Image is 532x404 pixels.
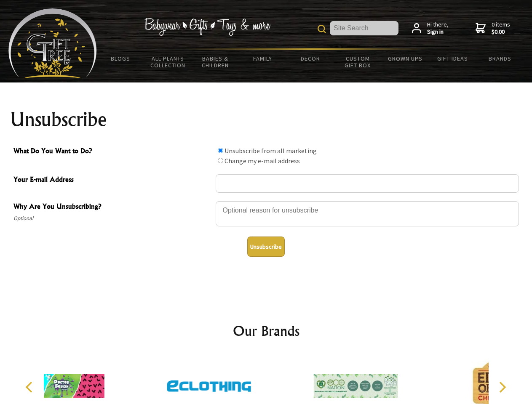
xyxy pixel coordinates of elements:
a: Hi there,Sign in [412,21,449,36]
input: What Do You Want to Do? [218,158,223,163]
img: Babyware - Gifts - Toys and more... [8,8,97,78]
a: All Plants Collection [144,50,192,74]
span: Hi there, [427,21,449,36]
a: Decor [286,50,334,67]
input: Site Search [330,21,398,35]
strong: $0.00 [492,28,510,36]
a: Custom Gift Box [334,50,382,74]
label: Unsubscribe from all marketing [225,146,317,155]
span: Optional [13,213,211,223]
span: 0 items [492,21,510,36]
a: Family [239,50,287,67]
input: Your E-mail Address [216,174,519,193]
h1: Unsubscribe [10,109,522,130]
a: Brands [476,50,524,67]
input: What Do You Want to Do? [218,148,223,153]
button: Next [493,378,511,396]
label: Change my e-mail address [225,157,300,165]
button: Previous [21,378,40,396]
img: product search [318,25,326,33]
strong: Sign in [427,28,449,36]
a: 0 items$0.00 [476,21,510,36]
a: Babies & Children [192,50,239,74]
img: Babywear - Gifts - Toys & more [144,18,270,36]
span: What Do You Want to Do? [13,146,211,158]
a: Gift Ideas [429,50,476,67]
a: Grown Ups [381,50,429,67]
span: Your E-mail Address [13,174,211,186]
h2: Our Brands [17,321,516,341]
a: BLOGS [97,50,144,67]
textarea: Why Are You Unsubscribing? [216,201,519,226]
span: Why Are You Unsubscribing? [13,201,211,213]
button: Unsubscribe [247,237,285,257]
